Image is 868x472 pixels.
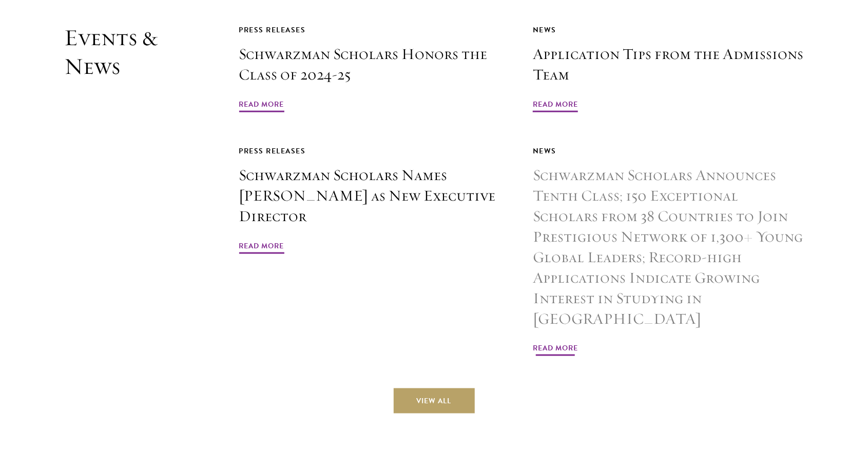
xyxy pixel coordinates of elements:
[533,165,804,329] h3: Schwarzman Scholars Announces Tenth Class; 150 Exceptional Scholars from 38 Countries to Join Pre...
[533,44,804,85] h3: Application Tips from the Admissions Team
[239,24,510,114] a: Press Releases Schwarzman Scholars Honors the Class of 2024-25 Read More
[533,24,804,36] div: News
[65,24,188,358] h2: Events & News
[239,165,510,227] h3: Schwarzman Scholars Names [PERSON_NAME] as New Executive Director
[533,342,578,358] span: Read More
[239,145,510,158] div: Press Releases
[239,145,510,255] a: Press Releases Schwarzman Scholars Names [PERSON_NAME] as New Executive Director Read More
[239,98,284,114] span: Read More
[533,98,578,114] span: Read More
[239,240,284,255] span: Read More
[533,145,804,158] div: News
[533,24,804,114] a: News Application Tips from the Admissions Team Read More
[239,44,510,85] h3: Schwarzman Scholars Honors the Class of 2024-25
[239,24,510,36] div: Press Releases
[533,145,804,358] a: News Schwarzman Scholars Announces Tenth Class; 150 Exceptional Scholars from 38 Countries to Joi...
[394,388,475,413] a: View All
